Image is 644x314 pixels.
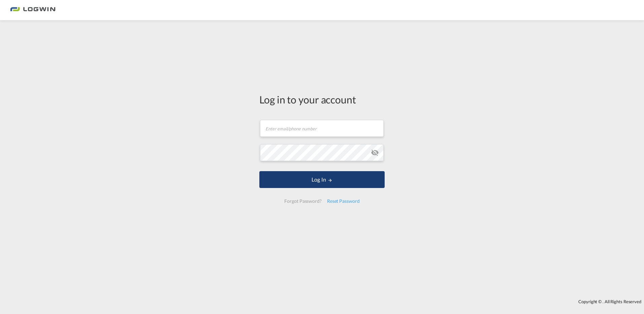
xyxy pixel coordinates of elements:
button: LOGIN [259,171,385,188]
div: Log in to your account [259,92,385,106]
img: bc73a0e0d8c111efacd525e4c8ad7d32.png [10,3,56,18]
div: Reset Password [324,195,362,207]
input: Enter email/phone number [260,120,384,137]
div: Forgot Password? [282,195,324,207]
md-icon: icon-eye-off [371,149,379,157]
